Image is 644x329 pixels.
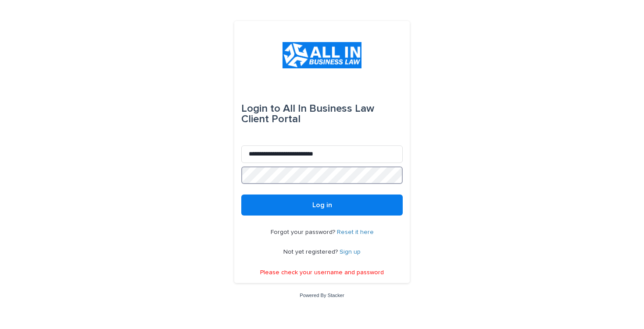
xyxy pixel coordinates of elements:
[283,42,361,68] img: tZFo3tXJTahZtpq23GXw
[340,249,361,255] a: Sign up
[241,96,403,131] div: All In Business Law Client Portal
[260,269,384,276] p: Please check your username and password
[312,202,332,209] span: Log in
[271,229,337,235] span: Forgot your password?
[241,195,403,216] button: Log in
[337,229,374,235] a: Reset it here
[300,293,344,298] a: Powered By Stacker
[241,103,280,114] span: Login to
[283,249,340,255] span: Not yet registered?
